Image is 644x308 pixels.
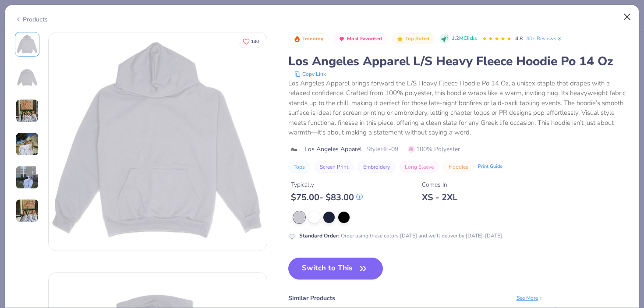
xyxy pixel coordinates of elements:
[405,36,430,41] span: Top Rated
[366,145,398,154] span: Style HF-09
[422,192,457,203] div: XS - 2XL
[334,33,387,45] button: Badge Button
[292,70,329,78] button: copy to clipboard
[289,33,329,45] button: Badge Button
[291,192,363,203] div: $ 75.00 - $ 83.00
[291,180,363,189] div: Typically
[15,199,39,223] img: User generated content
[408,145,460,154] span: 100% Polyester
[478,163,502,170] div: Print Guide
[239,35,263,48] button: Like
[400,161,439,173] button: Long Sleeve
[422,180,457,189] div: Comes In
[302,36,324,41] span: Trending
[299,232,340,239] strong: Standard Order :
[15,132,39,156] img: User generated content
[526,35,563,42] a: 40+ Reviews
[15,15,48,24] div: Products
[251,39,259,44] span: 130
[396,35,403,42] img: Top Rated sort
[288,161,310,173] button: Tops
[392,33,434,45] button: Badge Button
[358,161,395,173] button: Embroidery
[15,99,39,123] img: User generated content
[452,35,477,42] span: 1.2M Clicks
[294,35,301,42] img: Trending sort
[15,166,39,189] img: User generated content
[315,161,354,173] button: Screen Print
[288,78,630,138] div: Los Angeles Apparel brings forward the L/S Heavy Fleece Hoodie Po 14 Oz, a unisex staple that dra...
[517,294,543,302] div: See More
[288,53,630,70] div: Los Angeles Apparel L/S Heavy Fleece Hoodie Po 14 Oz
[288,258,383,280] button: Switch to This
[347,36,382,41] span: Most Favorited
[515,35,523,42] span: 4.8
[17,34,38,55] img: Front
[482,32,512,46] div: 4.8 Stars
[443,161,474,173] button: Hoodies
[49,32,267,251] img: Front
[299,232,503,240] div: Order using these colors [DATE] and we'll deliver by [DATE]-[DATE].
[338,35,345,42] img: Most Favorited sort
[304,145,362,154] span: Los Angeles Apparel
[619,9,636,25] button: Close
[288,146,300,153] img: brand logo
[17,67,38,88] img: Back
[288,294,335,303] div: Similar Products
